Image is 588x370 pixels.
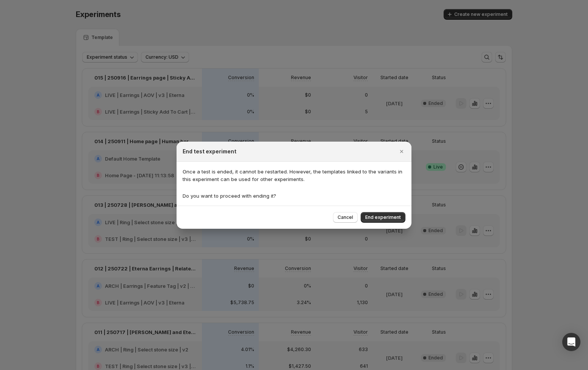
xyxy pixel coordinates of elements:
p: Do you want to proceed with ending it? [183,192,405,200]
button: Close [396,146,407,157]
span: End experiment [365,214,401,220]
div: Open Intercom Messenger [562,333,580,351]
span: Cancel [338,214,353,220]
h2: End test experiment [183,148,236,155]
button: End experiment [361,212,405,223]
button: Cancel [333,212,358,223]
p: Once a test is ended, it cannot be restarted. However, the templates linked to the variants in th... [183,168,405,183]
